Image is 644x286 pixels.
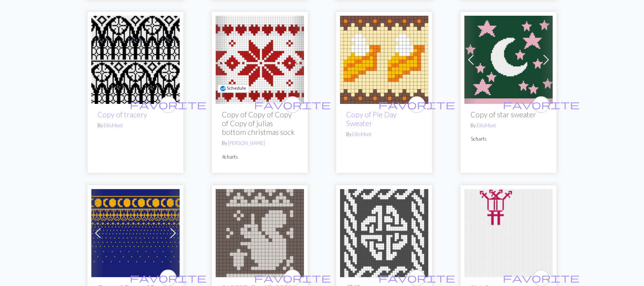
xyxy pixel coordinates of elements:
span: favorite [378,99,455,110]
img: Front of sweater [464,16,553,104]
p: By [222,140,298,147]
a: EllisMont [352,131,372,137]
button: Schedule [218,84,249,93]
img: tracery [91,16,180,104]
img: filet 2 [464,189,553,277]
a: julias bottom christmas sock [216,55,304,62]
i: favourite [254,270,331,286]
img: julias bottom christmas sock [216,16,304,104]
a: tracery [91,55,180,62]
a: filet 2 [464,228,553,236]
a: EllisMont [104,122,123,128]
i: favourite [378,97,455,112]
p: By [346,131,422,138]
button: favourite [533,96,550,113]
span: favorite [378,272,455,284]
h2: Copy of star sweater [471,110,547,119]
i: favourite [130,270,206,286]
span: favorite [254,272,331,284]
span: favorite [503,272,580,284]
button: favourite [160,96,177,113]
p: By [97,122,173,129]
p: 5 charts [471,135,547,143]
a: Copy of Pie Day Sweater [346,110,396,128]
img: 模板.png [340,189,428,277]
img: 565287e7ee67e022a054f7f59c4ce7f6.jpg [216,189,304,277]
a: Front of sweater [464,55,553,62]
i: favourite [130,97,206,112]
i: favourite [503,97,580,112]
i: favourite [503,270,580,286]
img: Pie Day Sweater [340,16,428,104]
i: favourite [378,270,455,286]
span: favorite [130,99,206,110]
span: favorite [254,99,331,110]
h2: Copy of Copy of Copy of Copy of julias bottom christmas sock [222,110,298,136]
a: EllisMont [477,122,496,128]
img: Front Panel [91,189,180,277]
span: favorite [130,272,206,284]
a: 模板.png [340,228,428,236]
p: 4 charts [222,153,298,161]
button: favourite [408,96,425,113]
a: Copy of tracery [97,110,147,119]
span: Schedule [227,85,246,91]
i: favourite [254,97,331,112]
button: favourite [284,96,301,113]
a: Pie Day Sweater [340,55,428,62]
p: By [471,122,547,129]
a: [PERSON_NAME] [228,140,265,146]
span: favorite [503,99,580,110]
a: Front Panel [91,228,180,236]
a: 565287e7ee67e022a054f7f59c4ce7f6.jpg [216,228,304,236]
